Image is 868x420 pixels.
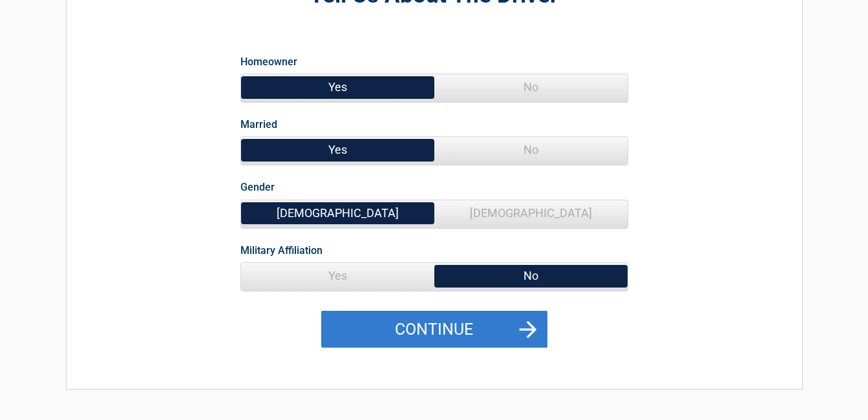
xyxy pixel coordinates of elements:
[240,242,323,259] label: Military Affiliation
[321,311,547,348] button: Continue
[434,137,628,163] span: No
[240,178,275,196] label: Gender
[241,137,434,163] span: Yes
[434,200,628,226] span: [DEMOGRAPHIC_DATA]
[434,74,628,100] span: No
[240,53,297,70] label: Homeowner
[241,200,434,226] span: [DEMOGRAPHIC_DATA]
[240,116,277,133] label: Married
[241,263,434,289] span: Yes
[241,74,434,100] span: Yes
[434,263,628,289] span: No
